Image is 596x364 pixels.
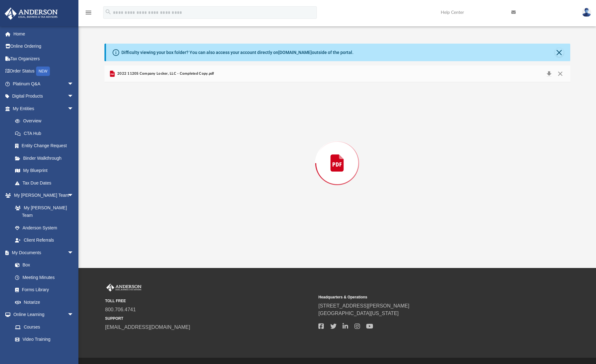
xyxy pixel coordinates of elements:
a: [DOMAIN_NAME] [278,50,312,55]
a: [GEOGRAPHIC_DATA][US_STATE] [318,311,399,316]
i: menu [85,9,92,16]
a: Box [9,259,77,271]
a: menu [85,12,92,16]
a: Forms Library [9,284,77,296]
a: Meeting Minutes [9,271,80,284]
a: Client Referrals [9,234,80,247]
div: Preview [104,66,570,244]
button: Close [555,69,566,78]
a: Order StatusNEW [4,65,83,78]
a: Platinum Q&Aarrow_drop_down [4,78,83,90]
a: [EMAIL_ADDRESS][DOMAIN_NAME] [105,324,190,330]
a: Binder Walkthrough [9,152,83,164]
button: Close [555,48,564,57]
a: [STREET_ADDRESS][PERSON_NAME] [318,303,409,308]
span: arrow_drop_down [67,90,80,103]
a: Tax Due Dates [9,177,83,189]
button: Download [544,69,555,78]
a: Anderson System [9,222,80,234]
a: Entity Change Request [9,140,83,152]
a: Online Ordering [4,40,83,53]
small: TOLL FREE [105,298,314,304]
img: Anderson Advisors Platinum Portal [3,8,60,20]
a: My Documentsarrow_drop_down [4,246,80,259]
a: My Blueprint [9,164,80,177]
span: 2022 1120S Company Locker, LLC - Completed Copy.pdf [116,71,214,77]
small: SUPPORT [105,316,314,321]
a: Online Learningarrow_drop_down [4,308,80,321]
a: Overview [9,115,83,127]
a: Courses [9,321,80,333]
span: arrow_drop_down [67,189,80,202]
span: arrow_drop_down [67,78,80,90]
img: User Pic [582,8,591,17]
small: Headquarters & Operations [318,294,527,300]
span: arrow_drop_down [67,308,80,321]
a: Home [4,28,83,40]
i: search [105,8,112,15]
img: Anderson Advisors Platinum Portal [105,284,143,292]
a: My [PERSON_NAME] Team [9,201,77,222]
a: My [PERSON_NAME] Teamarrow_drop_down [4,189,80,202]
span: arrow_drop_down [67,102,80,115]
div: NEW [36,67,50,76]
a: CTA Hub [9,127,83,140]
a: Digital Productsarrow_drop_down [4,90,83,103]
a: My Entitiesarrow_drop_down [4,102,83,115]
a: Notarize [9,296,80,308]
div: Difficulty viewing your box folder? You can also access your account directly on outside of the p... [121,49,354,56]
span: arrow_drop_down [67,246,80,259]
a: Video Training [9,333,77,346]
a: Tax Organizers [4,52,83,65]
a: 800.706.4741 [105,307,136,312]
